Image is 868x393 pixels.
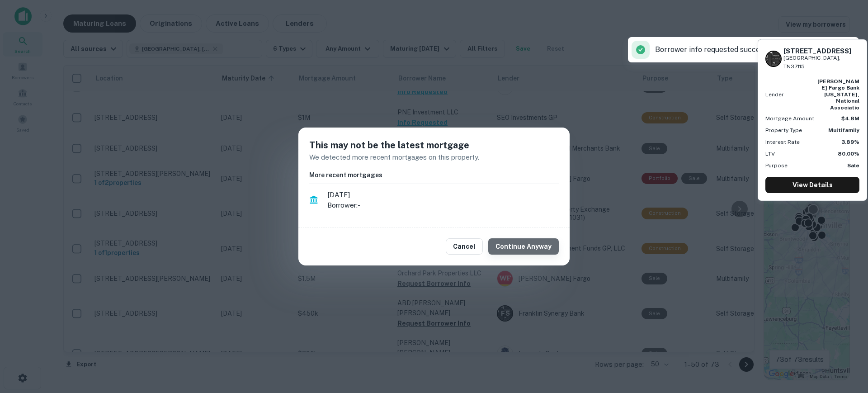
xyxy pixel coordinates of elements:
p: Borrower: - [327,200,559,211]
p: Interest Rate [765,138,800,146]
strong: 80.00% [838,151,859,157]
p: Borrower info requested successfully. [655,44,835,55]
button: Continue Anyway [488,238,559,255]
h6: More recent mortgages [309,170,559,180]
p: Lender [765,90,784,99]
p: LTV [765,150,775,158]
h6: [STREET_ADDRESS] [783,47,859,55]
strong: 3.89% [841,139,859,145]
strong: [PERSON_NAME] fargo bank [US_STATE], national associatio [817,78,859,111]
p: Property Type [765,126,802,134]
h5: This may not be the latest mortgage [309,138,559,152]
p: Purpose [765,161,788,170]
p: [GEOGRAPHIC_DATA], TN37115 [783,54,859,71]
button: Cancel [446,238,483,255]
span: [DATE] [327,189,559,200]
p: Mortgage Amount [765,114,814,123]
strong: $4.8M [841,115,859,122]
p: We detected more recent mortgages on this property. [309,152,559,163]
strong: Multifamily [828,127,859,133]
a: View Details [765,177,859,193]
iframe: Chat Widget [823,292,868,335]
strong: Sale [847,162,859,169]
